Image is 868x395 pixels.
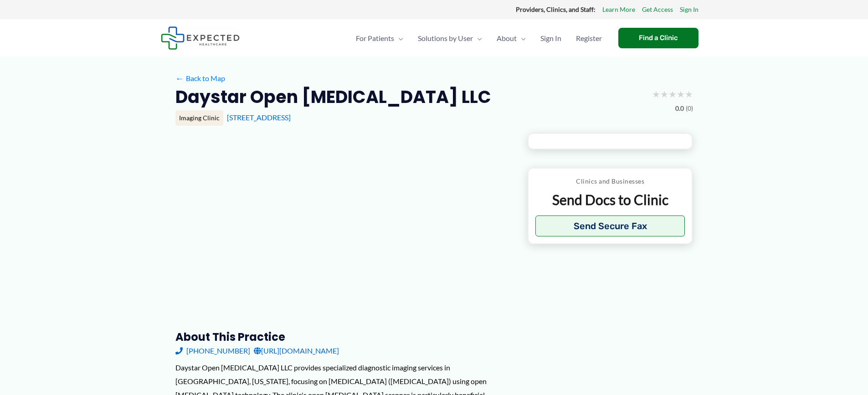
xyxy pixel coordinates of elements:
span: ★ [677,86,685,103]
a: Sign In [680,4,699,15]
a: ←Back to Map [175,72,225,85]
span: 0.0 [675,103,684,114]
span: Menu Toggle [394,22,403,54]
span: For Patients [356,22,394,54]
a: [STREET_ADDRESS] [227,113,291,122]
a: AboutMenu Toggle [489,22,533,54]
span: Menu Toggle [473,22,482,54]
span: ← [175,74,184,82]
h2: Daystar Open [MEDICAL_DATA] LLC [175,86,491,108]
a: [PHONE_NUMBER] [175,344,250,358]
a: Register [569,22,609,54]
a: Get Access [642,4,673,15]
a: For PatientsMenu Toggle [349,22,411,54]
span: ★ [685,86,693,103]
a: Solutions by UserMenu Toggle [411,22,489,54]
div: Imaging Clinic [175,110,223,126]
span: Sign In [540,22,561,54]
span: About [497,22,517,54]
span: ★ [652,86,660,103]
span: ★ [660,86,668,103]
nav: Primary Site Navigation [349,22,609,54]
a: [URL][DOMAIN_NAME] [254,344,339,358]
button: Send Secure Fax [535,215,685,236]
span: Menu Toggle [517,22,526,54]
p: Send Docs to Clinic [535,191,685,209]
p: Clinics and Businesses [535,175,685,187]
strong: Providers, Clinics, and Staff: [516,5,596,13]
span: ★ [668,86,677,103]
img: Expected Healthcare Logo - side, dark font, small [161,26,240,50]
span: (0) [686,103,693,114]
span: Register [576,22,602,54]
span: Solutions by User [418,22,473,54]
a: Learn More [602,4,635,15]
a: Sign In [533,22,569,54]
h3: About this practice [175,330,513,344]
a: Find a Clinic [618,28,699,48]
